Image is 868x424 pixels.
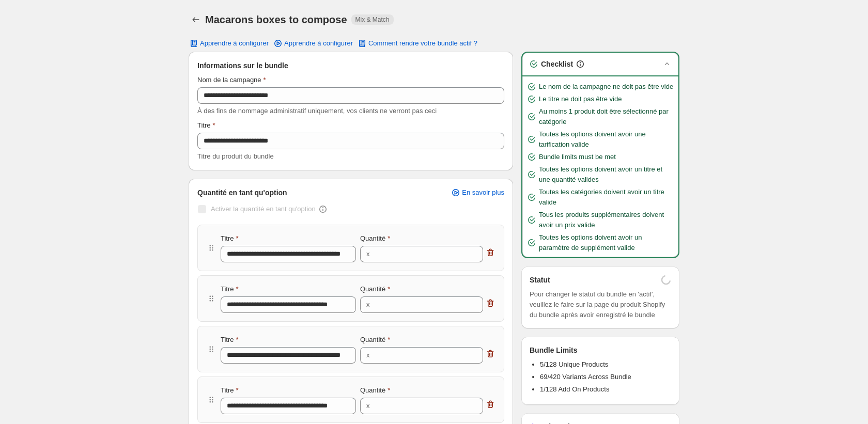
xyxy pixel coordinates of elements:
span: Tous les produits supplémentaires doivent avoir un prix valide [539,210,674,230]
a: Apprendre à configurer [267,36,359,51]
span: Activer la quantité en tant qu'option [211,205,316,213]
span: 69/420 Variants Across Bundle [540,373,631,381]
div: x [366,401,370,411]
label: Titre [197,120,215,131]
label: Titre [221,385,239,396]
h3: Checklist [541,59,573,69]
span: Informations sur le bundle [197,60,288,71]
div: x [366,249,370,259]
a: En savoir plus [444,185,510,200]
span: 5/128 Unique Products [540,360,608,368]
h1: Macarons boxes to compose [205,13,347,26]
span: En savoir plus [462,189,504,197]
span: Titre du produit du bundle [197,152,274,160]
label: Titre [221,284,239,294]
label: Quantité [360,385,390,396]
span: Au moins 1 produit doit être sélectionné par catégorie [539,106,674,127]
span: Toutes les catégories doivent avoir un titre valide [539,187,674,208]
button: Comment rendre votre bundle actif ? [351,36,484,51]
span: Apprendre à configurer [284,39,353,48]
button: Back [189,12,203,27]
span: Bundle limits must be met [539,152,616,162]
span: Mix & Match [355,15,390,24]
div: x [366,350,370,360]
span: Quantité en tant qu'option [197,187,287,198]
label: Quantité [360,284,390,294]
h3: Statut [530,275,550,285]
span: Pour changer le statut du bundle en 'actif', veuillez le faire sur la page du produit Shopify du ... [530,289,671,320]
label: Titre [221,335,239,345]
span: Toutes les options doivent avoir un titre et une quantité valides [539,164,674,185]
label: Quantité [360,335,390,345]
span: Toutes les options doivent avoir une tarification valide [539,129,674,150]
div: x [366,300,370,310]
span: Comment rendre votre bundle actif ? [368,39,477,48]
span: 1/128 Add On Products [540,385,609,393]
span: À des fins de nommage administratif uniquement, vos clients ne verront pas ceci [197,107,437,115]
span: Le nom de la campagne ne doit pas être vide [539,82,673,92]
button: Apprendre à configurer [182,36,275,51]
label: Titre [221,233,239,244]
span: Le titre ne doit pas être vide [539,94,622,104]
label: Nom de la campagne [197,75,266,85]
span: Toutes les options doivent avoir un paramètre de supplément valide [539,232,674,253]
label: Quantité [360,233,390,244]
span: Apprendre à configurer [200,39,269,48]
h3: Bundle Limits [530,345,578,355]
